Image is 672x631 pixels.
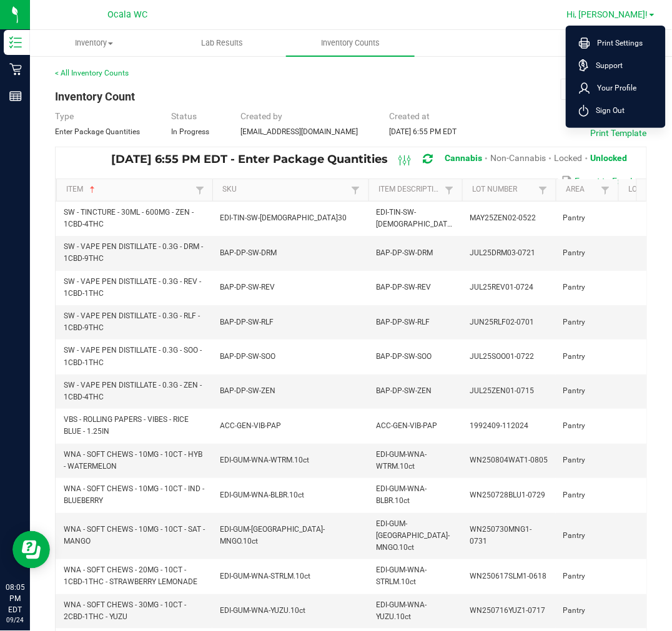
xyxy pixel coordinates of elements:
span: Lab Results [184,37,260,49]
a: Inventory Counts [286,30,414,56]
span: Cannabis [445,153,482,163]
span: [EMAIL_ADDRESS][DOMAIN_NAME] [240,127,358,136]
span: Created by [240,111,282,121]
span: EDI-GUM-[GEOGRAPHIC_DATA]-MNGO.10ct [376,519,450,552]
div: [DATE] 6:55 PM EDT - Enter Package Quantities [111,147,637,170]
a: Filter [598,182,613,198]
span: WN250716YUZ1-0717 [470,606,545,615]
span: SW - VAPE PEN DISTILLATE - 0.3G - DRM - 1CBD-9THC [64,242,203,263]
span: EDI-TIN-SW-[DEMOGRAPHIC_DATA]30 [220,213,347,222]
span: JUL25SOO01-0722 [470,352,534,361]
span: WN250728BLU1-0729 [470,491,545,499]
button: Print Template [591,127,647,139]
span: Status [171,111,197,121]
span: WN250617SLM1-0618 [470,572,546,580]
button: Export to Excel [558,170,636,192]
span: Type [55,111,74,121]
span: Pantry [563,213,586,222]
span: SW - VAPE PEN DISTILLATE - 0.3G - RLF - 1CBD-9THC [64,311,200,332]
span: EDI-GUM-WNA-WTRM.10ct [220,456,309,464]
span: WNA - SOFT CHEWS - 20MG - 10CT - 1CBD-1THC - STRAWBERRY LEMONADE [64,565,197,586]
a: Inventory [30,30,158,56]
span: BAP-DP-SW-REV [376,283,431,291]
span: Pantry [563,456,586,464]
span: MAY25ZEN02-0522 [470,213,536,222]
span: EDI-GUM-WNA-STRLM.10ct [376,565,427,586]
span: Non-Cannabis [490,153,546,163]
span: WN250804WAT1-0805 [470,456,548,464]
a: Filter [348,182,363,198]
a: Filter [536,182,551,198]
span: Inventory [31,37,157,49]
span: Sortable [87,185,97,195]
iframe: Resource center [12,531,50,569]
span: Support [589,59,623,72]
span: WNA - SOFT CHEWS - 10MG - 10CT - IND - BLUEBERRY [64,484,204,505]
a: Item DescriptionSortable [378,185,442,195]
span: Pantry [563,531,586,540]
a: Filter [442,182,457,198]
span: EDI-GUM-WNA-BLBR.10ct [376,484,427,505]
span: Pantry [563,421,586,430]
a: Lot NumberSortable [472,185,535,195]
span: Ocala WC [107,9,147,20]
span: BAP-DP-SW-ZEN [376,386,432,395]
span: SW - VAPE PEN DISTILLATE - 0.3G - REV - 1CBD-1THC [64,277,201,298]
span: Print Settings [590,37,643,49]
a: Filter [192,182,207,198]
span: WN250730MNG1-0731 [470,525,531,545]
span: Sign Out [589,104,625,117]
span: Created at [389,111,430,121]
span: Pantry [563,386,586,395]
inline-svg: Retail [9,63,22,76]
span: EDI-GUM-WNA-YUZU.10ct [220,606,305,615]
span: WNA - SOFT CHEWS - 10MG - 10CT - HYB - WATERMELON [64,450,202,471]
span: Pantry [563,352,586,361]
span: Pantry [563,606,586,615]
span: Unlocked [591,153,628,163]
span: EDI-TIN-SW-[DEMOGRAPHIC_DATA]30 [376,208,463,228]
span: BAP-DP-SW-SOO [376,352,432,361]
span: WNA - SOFT CHEWS - 10MG - 10CT - SAT - MANGO [64,525,205,545]
span: SW - VAPE PEN DISTILLATE - 0.3G - SOO - 1CBD-1THC [64,346,202,366]
span: Hi, [PERSON_NAME]! [567,9,648,19]
span: In Progress [171,127,209,136]
li: Sign Out [569,99,663,122]
inline-svg: Inventory [9,36,22,49]
a: Lab Results [158,30,286,56]
a: LocationSortable [628,185,660,195]
span: Pantry [563,491,586,499]
a: Support [579,59,658,72]
span: EDI-GUM-WNA-STRLM.10ct [220,572,310,580]
span: Pantry [563,572,586,580]
span: JUL25REV01-0724 [470,283,533,291]
span: Locked [555,153,583,163]
span: BAP-DP-SW-DRM [220,248,277,257]
span: Pantry [563,283,586,291]
span: Pantry [563,248,586,257]
span: EDI-GUM-WNA-WTRM.10ct [376,450,427,471]
p: 09/24 [6,616,24,625]
span: Pantry [563,318,586,326]
span: BAP-DP-SW-SOO [220,352,275,361]
span: WNA - SOFT CHEWS - 30MG - 10CT - 2CBD-1THC - YUZU [64,600,186,621]
span: BAP-DP-SW-REV [220,283,275,291]
span: JUL25DRM03-0721 [470,248,535,257]
span: Inventory Counts [304,37,397,49]
a: SKUSortable [222,185,348,195]
span: BAP-DP-SW-DRM [376,248,433,257]
span: EDI-GUM-[GEOGRAPHIC_DATA]-MNGO.10ct [220,525,325,545]
span: EDI-GUM-WNA-BLBR.10ct [220,491,304,499]
span: SW - VAPE PEN DISTILLATE - 0.3G - ZEN - 1CBD-4THC [64,381,202,401]
span: ACC-GEN-VIB-PAP [220,421,281,430]
button: Submit for Review [561,79,647,100]
a: ItemSortable [66,185,192,195]
span: Enter Package Quantities [55,127,140,136]
span: VBS - ROLLING PAPERS - VIBES - RICE BLUE - 1.25IN [64,415,189,436]
span: SW - TINCTURE - 30ML - 600MG - ZEN - 1CBD-4THC [64,208,194,228]
span: ACC-GEN-VIB-PAP [376,421,437,430]
span: BAP-DP-SW-RLF [220,318,274,326]
inline-svg: Reports [9,90,22,102]
span: BAP-DP-SW-ZEN [220,386,275,395]
span: BAP-DP-SW-RLF [376,318,430,326]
